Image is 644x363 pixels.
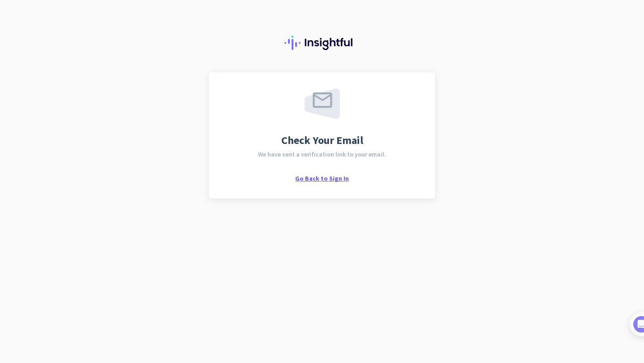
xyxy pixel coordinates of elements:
span: Go Back to Sign In [295,174,349,182]
img: Insightful [284,36,360,50]
span: We have sent a verification link to your email. [258,151,386,157]
span: Check Your Email [281,135,363,146]
img: email-sent [305,89,340,119]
